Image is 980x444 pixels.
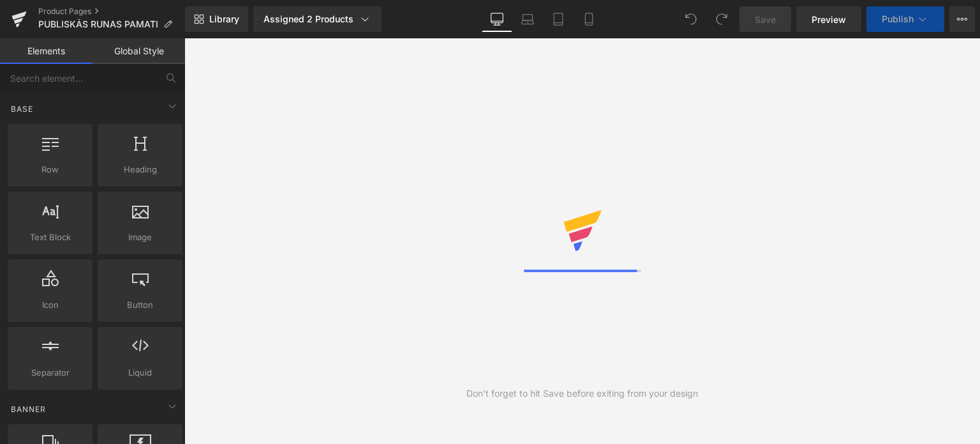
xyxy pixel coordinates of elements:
a: Product Pages [38,6,185,17]
button: Publish [866,6,944,32]
span: Image [101,231,179,244]
span: Preview [812,13,846,26]
span: Text Block [11,231,89,244]
span: Banner [10,403,47,415]
span: Button [101,298,179,312]
span: Base [10,103,34,115]
div: Don't forget to hit Save before exiting from your design [466,387,698,401]
a: Preview [796,6,861,32]
a: New Library [185,6,248,32]
a: Tablet [543,6,574,32]
div: Assigned 2 Products [264,13,371,26]
button: More [949,6,975,32]
button: Redo [709,6,734,32]
a: Laptop [512,6,543,32]
button: Undo [678,6,704,32]
span: Separator [11,366,89,379]
span: Row [11,163,89,176]
a: Global Style [93,38,185,64]
span: PUBLISKĀS RUNAS PAMATI [38,19,158,29]
a: Mobile [574,6,604,32]
span: Save [755,13,776,26]
span: Liquid [101,366,179,379]
a: Desktop [482,6,512,32]
span: Heading [101,163,179,176]
span: Publish [882,14,914,24]
span: Library [209,13,239,25]
span: Icon [11,298,89,312]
